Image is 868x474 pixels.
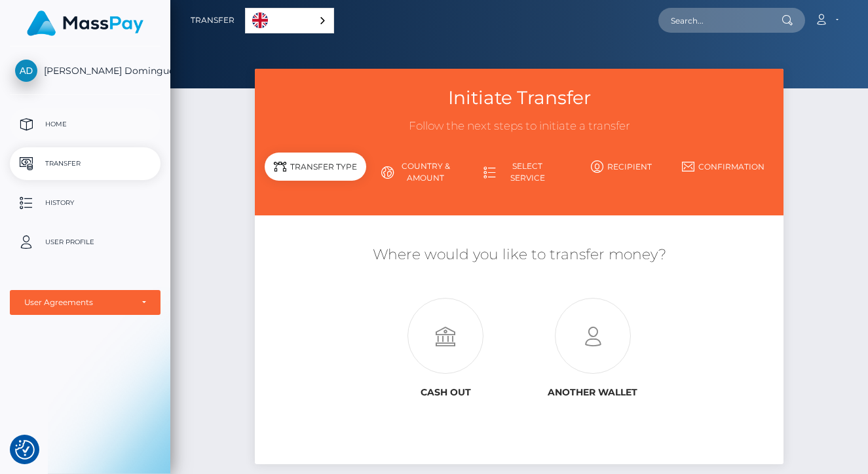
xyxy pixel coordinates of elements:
[15,193,155,213] p: History
[265,85,774,111] h3: Initiate Transfer
[15,154,155,173] p: Transfer
[529,387,656,398] h6: Another wallet
[366,155,468,189] a: Country & Amount
[10,108,160,141] a: Home
[15,115,155,134] p: Home
[265,153,367,181] div: Transfer Type
[15,440,35,460] button: Consent Preferences
[246,9,333,33] a: English
[10,187,160,219] a: History
[245,8,334,33] aside: Language selected: English
[265,119,774,134] h3: Follow the next steps to initiate a transfer
[15,232,155,252] p: User Profile
[265,245,774,265] h5: Where would you like to transfer money?
[265,155,367,189] a: Transfer Type
[10,65,160,77] span: [PERSON_NAME] Domingues
[382,387,509,398] h6: Cash out
[10,147,160,180] a: Transfer
[570,155,672,178] a: Recipient
[24,297,132,308] div: User Agreements
[10,226,160,259] a: User Profile
[10,290,160,315] button: User Agreements
[15,440,35,460] img: Revisit consent button
[191,7,235,34] a: Transfer
[468,155,571,189] a: Select Service
[245,8,334,33] div: Language
[658,8,782,33] input: Search...
[27,10,143,36] img: MassPay
[672,155,774,178] a: Confirmation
